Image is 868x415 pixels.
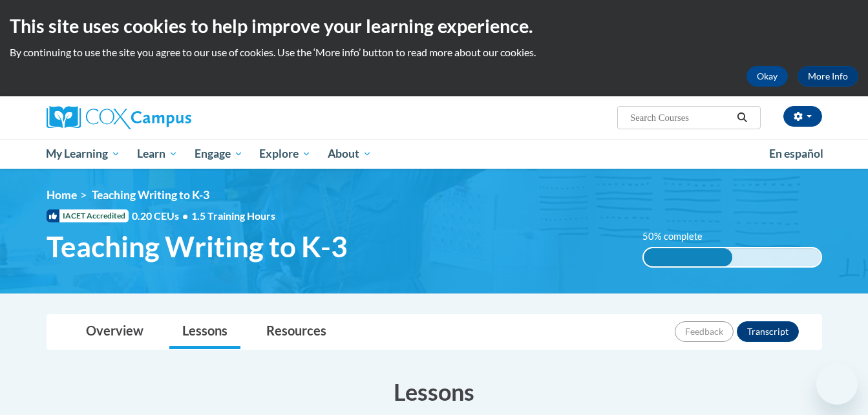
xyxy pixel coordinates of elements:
span: Teaching Writing to K-3 [47,229,348,264]
a: En español [761,140,832,167]
button: Account Settings [783,106,822,127]
div: 50% complete [644,248,732,266]
button: Search [732,110,752,125]
a: Home [47,188,77,202]
button: Transcript [737,321,799,342]
a: Cox Campus [47,106,292,129]
a: Overview [73,315,156,349]
a: Engage [186,139,251,169]
span: Teaching Writing to K-3 [92,188,209,202]
div: Main menu [27,139,842,169]
a: About [319,139,380,169]
a: Explore [251,139,319,169]
h3: Lessons [47,376,822,408]
span: • [182,209,188,222]
p: By continuing to use the site you agree to our use of cookies. Use the ‘More info’ button to read... [10,45,858,59]
span: About [328,146,372,162]
button: Okay [746,66,788,87]
a: More Info [798,66,858,87]
span: IACET Accredited [47,209,129,222]
span: 1.5 Training Hours [191,209,275,222]
a: Resources [253,315,339,349]
span: Explore [259,146,311,162]
input: Search Courses [629,110,732,125]
span: Learn [137,146,178,162]
span: 0.20 CEUs [132,209,191,223]
span: My Learning [46,146,120,162]
button: Feedback [675,321,734,342]
a: Lessons [169,315,240,349]
h2: This site uses cookies to help improve your learning experience. [10,13,858,39]
iframe: Button to launch messaging window [816,363,858,405]
a: My Learning [38,139,129,169]
img: Cox Campus [47,106,191,129]
span: En español [769,147,823,160]
span: Engage [195,146,243,162]
a: Learn [129,139,186,169]
label: 50% complete [642,229,717,244]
